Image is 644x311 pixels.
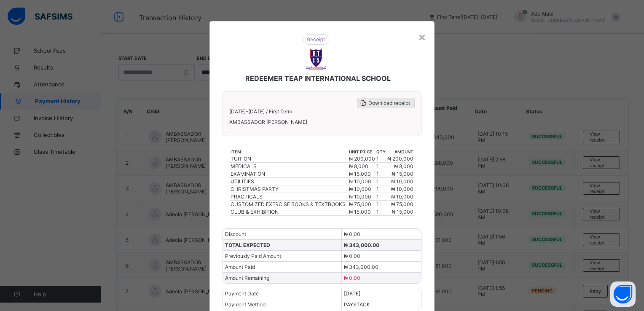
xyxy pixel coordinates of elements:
[376,185,386,193] td: 1
[376,178,386,185] td: 1
[418,29,426,44] div: ×
[245,74,391,83] span: REDEEMER TEAP INTERNATIONAL SCHOOL
[392,171,413,177] span: ₦ 15,000
[344,275,360,281] span: ₦ 0.00
[306,49,327,70] img: REDEEMER TEAP INTERNATIONAL SCHOOL
[225,264,255,270] span: Amount Paid
[344,253,360,259] span: ₦ 0.00
[376,163,386,170] td: 1
[376,201,386,208] td: 1
[391,186,413,192] span: ₦ 10,000
[392,209,413,215] span: ₦ 15,000
[231,186,348,192] div: CHRISTMAS PARTY
[349,149,376,155] th: unit price
[344,264,378,270] span: ₦ 343,000.00
[376,149,386,155] th: qty
[231,155,348,162] div: TUITION
[231,201,348,207] div: CUSTOMIZED EXERCISE BOOKS & TEXTBOOKS
[231,178,348,185] div: UTILITIES
[225,242,270,248] span: TOTAL EXPECTED
[225,253,281,259] span: Previously Paid Amount
[349,178,371,185] span: ₦ 10,000
[368,100,410,106] span: Download receipt
[303,34,330,45] img: receipt.26f346b57495a98c98ef9b0bc63aa4d8.svg
[229,108,292,115] span: [DATE]-[DATE] / First Term
[225,290,259,297] span: Payment Date
[349,209,371,215] span: ₦ 15,000
[394,163,413,169] span: ₦ 8,000
[387,155,413,162] span: ₦ 200,000
[225,301,266,308] span: Payment Method
[376,208,386,216] td: 1
[349,155,375,162] span: ₦ 200,000
[231,209,348,215] div: CLUB & EXHIBITION
[225,231,246,237] span: Discount
[349,163,368,169] span: ₦ 8,000
[391,178,413,185] span: ₦ 10,000
[344,231,360,237] span: ₦ 0.00
[231,171,348,177] div: EXAMINATION
[376,193,386,201] td: 1
[231,163,348,169] div: MEDICALS
[344,242,379,248] span: ₦ 343,000.00
[344,301,370,308] span: PAYSTACK
[225,275,269,281] span: Amount Remaining
[391,193,413,200] span: ₦ 10,000
[229,119,415,125] span: AMBASSADOR [PERSON_NAME]
[391,201,413,207] span: ₦ 75,000
[349,193,371,200] span: ₦ 10,000
[376,155,386,163] td: 1
[230,149,349,155] th: item
[610,282,636,307] button: Open asap
[376,170,386,178] td: 1
[344,290,360,297] span: [DATE]
[386,149,414,155] th: amount
[231,193,348,200] div: PRACTICALS
[349,186,371,192] span: ₦ 10,000
[349,171,371,177] span: ₦ 15,000
[349,201,371,207] span: ₦ 75,000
